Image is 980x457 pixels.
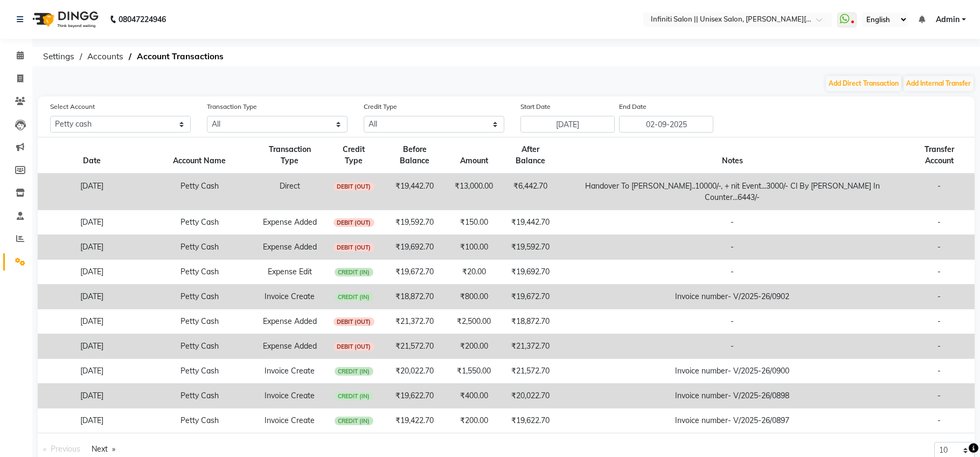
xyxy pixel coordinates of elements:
[333,182,374,191] span: DEBIT (OUT)
[561,260,904,285] td: -
[904,309,975,334] td: -
[82,47,129,66] span: Accounts
[253,137,326,174] th: Transaction Type
[38,235,145,260] td: [DATE]
[448,260,499,285] td: ₹20.00
[499,210,561,235] td: ₹19,442.70
[903,76,974,91] button: Add Internal Transfer
[904,285,975,309] td: -
[499,174,561,210] td: ₹6,442.70
[520,116,615,133] input: Start Date
[499,359,561,384] td: ₹21,572.70
[561,137,904,174] th: Notes
[145,285,253,309] td: Petty Cash
[253,260,326,285] td: Expense Edit
[364,102,397,112] label: Credit Type
[335,392,373,400] span: CREDIT (IN)
[131,47,229,66] span: Account Transactions
[499,285,561,309] td: ₹19,672.70
[145,334,253,359] td: Petty Cash
[448,174,499,210] td: ₹13,000.00
[86,442,121,456] a: Next
[904,260,975,285] td: -
[381,408,448,433] td: ₹19,422.70
[448,309,499,334] td: ₹2,500.00
[381,334,448,359] td: ₹21,572.70
[38,384,145,408] td: [DATE]
[499,309,561,334] td: ₹18,872.70
[27,4,101,34] img: logo
[381,210,448,235] td: ₹19,592.70
[119,4,166,34] b: 08047224946
[38,260,145,285] td: [DATE]
[326,137,381,174] th: Credit Type
[145,174,253,210] td: Petty Cash
[904,384,975,408] td: -
[38,137,145,174] th: Date
[145,309,253,334] td: Petty Cash
[904,137,975,174] th: Transfer Account
[38,210,145,235] td: [DATE]
[499,334,561,359] td: ₹21,372.70
[561,334,904,359] td: -
[381,384,448,408] td: ₹19,622.70
[448,334,499,359] td: ₹200.00
[145,408,253,433] td: Petty Cash
[381,137,448,174] th: Before Balance
[499,408,561,433] td: ₹19,622.70
[448,235,499,260] td: ₹100.00
[561,359,904,384] td: Invoice number- V/2025-26/0900
[520,102,551,112] label: Start Date
[448,359,499,384] td: ₹1,550.00
[904,235,975,260] td: -
[253,408,326,433] td: Invoice Create
[145,260,253,285] td: Petty Cash
[38,309,145,334] td: [DATE]
[381,174,448,210] td: ₹19,442.70
[499,235,561,260] td: ₹19,592.70
[499,137,561,174] th: After Balance
[448,408,499,433] td: ₹200.00
[904,174,975,210] td: -
[333,317,374,326] span: DEBIT (OUT)
[333,243,374,252] span: DEBIT (OUT)
[448,384,499,408] td: ₹400.00
[936,14,960,25] span: Admin
[499,384,561,408] td: ₹20,022.70
[207,102,257,112] label: Transaction Type
[381,235,448,260] td: ₹19,692.70
[253,334,326,359] td: Expense Added
[448,137,499,174] th: Amount
[619,116,713,133] input: End Date
[561,285,904,309] td: Invoice number- V/2025-26/0902
[253,309,326,334] td: Expense Added
[253,359,326,384] td: Invoice Create
[145,137,253,174] th: Account Name
[561,174,904,210] td: Handover To [PERSON_NAME]..10000/-, + nit Event...3000/- Cl By [PERSON_NAME] In Counter...6443/-
[335,293,373,301] span: CREDIT (IN)
[335,367,373,376] span: CREDIT (IN)
[333,342,374,351] span: DEBIT (OUT)
[253,174,326,210] td: Direct
[38,359,145,384] td: [DATE]
[253,384,326,408] td: Invoice Create
[145,359,253,384] td: Petty Cash
[381,260,448,285] td: ₹19,672.70
[335,268,373,276] span: CREDIT (IN)
[561,235,904,260] td: -
[619,102,647,112] label: End Date
[904,334,975,359] td: -
[38,442,498,456] nav: Pagination
[448,285,499,309] td: ₹800.00
[904,408,975,433] td: -
[253,285,326,309] td: Invoice Create
[38,334,145,359] td: [DATE]
[499,260,561,285] td: ₹19,692.70
[335,417,373,425] span: CREDIT (IN)
[381,309,448,334] td: ₹21,372.70
[38,47,80,66] span: Settings
[38,285,145,309] td: [DATE]
[448,210,499,235] td: ₹150.00
[561,309,904,334] td: -
[145,384,253,408] td: Petty Cash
